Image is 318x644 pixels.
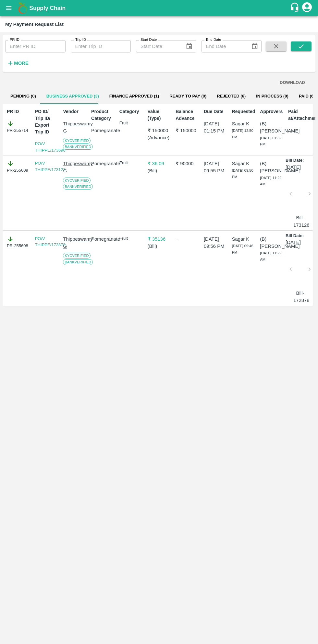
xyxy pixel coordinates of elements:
p: Pomegranate [91,236,114,243]
input: Enter Trip ID [71,40,131,52]
span: KYC Verified [63,178,90,183]
p: ( Bill ) [148,167,171,174]
div: customer-support [290,2,301,14]
p: [DATE] [286,164,301,171]
span: KYC Verified [63,138,90,144]
p: Product Category [91,108,114,122]
button: In Process (0) [251,88,294,104]
p: Pomegranate [91,160,114,167]
p: Bill Date: [286,157,304,164]
p: Approvers [260,108,283,115]
label: Trip ID [75,37,86,42]
p: [DATE] [286,239,301,246]
span: [DATE] 09:50 PM [232,168,253,179]
p: Bill-173126 [293,214,307,229]
p: Bill Date: [286,233,304,239]
p: Fruit [119,160,142,166]
p: ( Bill ) [148,243,171,250]
p: [DATE] 09:56 PM [204,236,227,250]
span: [DATE] 11:22 AM [260,251,281,261]
button: Choose date [249,40,261,52]
p: [DATE] 09:55 PM [204,160,227,175]
img: logo [16,2,29,15]
p: ₹ 90000 [176,160,199,167]
p: [DATE] 01:15 PM [204,120,227,135]
p: Due Date [204,108,227,115]
div: PR-255609 [7,160,30,174]
p: Category [119,108,142,115]
input: Start Date [136,40,180,52]
p: Thippeswamy G [63,120,86,135]
p: ₹ 150000 [176,127,199,134]
button: Ready To Pay (0) [164,88,212,104]
span: Bank Verified [63,184,93,190]
span: [DATE] 09:46 PM [232,244,253,254]
b: Supply Chain [29,5,66,11]
button: Choose date [183,40,195,52]
p: Sagar K [232,120,255,127]
a: PO/V THIPPE/172878 [35,236,66,247]
button: open drawer [1,1,16,16]
p: ( Advance ) [148,134,171,141]
span: Bank Verified [63,259,93,265]
a: PO/V THIPPE/173127 [35,161,66,172]
strong: More [14,61,29,66]
button: Finance Approved (1) [104,88,164,104]
p: ₹ 36.09 [148,160,171,167]
button: Rejected (6) [212,88,251,104]
p: Sagar K [232,236,255,243]
span: KYC Verified [63,253,90,259]
label: PR ID [10,37,19,42]
p: Bill-172878 [293,290,307,304]
p: ₹ 150000 [148,127,171,134]
p: Vendor [63,108,86,115]
span: [DATE] 12:50 PM [232,129,253,139]
input: End Date [202,40,246,52]
a: PO/V THIPPE/173696 [35,141,66,153]
span: Bank Verified [63,144,93,150]
p: (B) [PERSON_NAME] [260,236,283,250]
div: account of current user [301,1,313,15]
label: Start Date [141,37,157,42]
p: Sagar K [232,160,255,167]
div: PR-255608 [7,236,30,249]
p: Thippeswamy G [63,236,86,250]
button: Business Approved (3) [41,88,104,104]
p: Value (Type) [148,108,171,122]
p: ₹ 35136 [148,236,171,243]
p: (B) [PERSON_NAME] [260,160,283,175]
p: PO ID/ Trip ID/ Export Trip ID [35,108,58,135]
p: Pomegranate [91,127,114,134]
label: End Date [206,37,221,42]
span: [DATE] 01:32 PM [260,136,281,146]
p: (B) [PERSON_NAME] [260,120,283,135]
button: More [5,58,30,69]
p: Fruit [119,236,142,242]
p: Thippeswamy G [63,160,86,175]
p: Requested [232,108,255,115]
div: My Payment Request List [5,20,64,29]
button: Pending (0) [5,88,41,104]
a: Supply Chain [29,4,290,13]
div: PR-255714 [7,120,30,134]
input: Enter PR ID [5,40,66,52]
div: -- [176,236,199,242]
p: PR ID [7,108,30,115]
p: Paid at/Attachments [288,108,311,122]
p: Fruit [119,120,142,126]
p: Balance Advance [176,108,199,122]
button: DOWNLOAD [277,77,308,88]
span: [DATE] 11:22 AM [260,176,281,186]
